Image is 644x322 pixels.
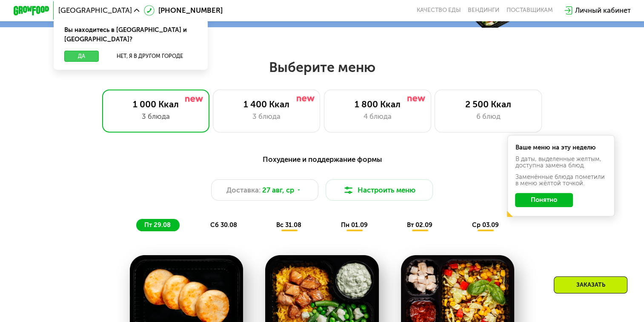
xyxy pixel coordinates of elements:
div: Заменённые блюда пометили в меню жёлтой точкой. [515,174,606,186]
div: поставщикам [507,7,553,14]
div: 2 500 Ккал [444,99,532,109]
div: 3 блюда [112,111,200,122]
div: 1 000 Ккал [112,99,200,109]
div: 3 блюда [222,111,311,122]
div: 1 800 Ккал [333,99,422,109]
span: [GEOGRAPHIC_DATA] [58,7,132,14]
div: Похудение и поддержание формы [57,154,587,165]
a: [PHONE_NUMBER] [144,5,223,16]
div: Личный кабинет [575,5,630,16]
button: Настроить меню [326,179,433,201]
div: Ваше меню на эту неделю [515,144,606,151]
span: пн 01.09 [341,221,368,229]
a: Качество еды [416,7,461,14]
button: Понятно [515,193,573,207]
button: Нет, я в другом городе [103,51,197,61]
span: вт 02.09 [407,221,432,229]
a: Вендинги [468,7,499,14]
div: Вы находитесь в [GEOGRAPHIC_DATA] и [GEOGRAPHIC_DATA]? [54,19,207,51]
span: сб 30.08 [210,221,237,229]
span: 27 авг, ср [262,185,294,195]
button: Да [64,51,99,61]
div: 6 блюд [444,111,532,122]
div: В даты, выделенные желтым, доступна замена блюд. [515,156,606,168]
span: вс 31.08 [276,221,301,229]
span: Доставка: [226,185,260,195]
div: Заказать [554,276,627,293]
h2: Выберите меню [29,59,615,76]
span: ср 03.09 [472,221,498,229]
div: 1 400 Ккал [222,99,311,109]
div: 4 блюда [333,111,422,122]
span: пт 29.08 [144,221,171,229]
